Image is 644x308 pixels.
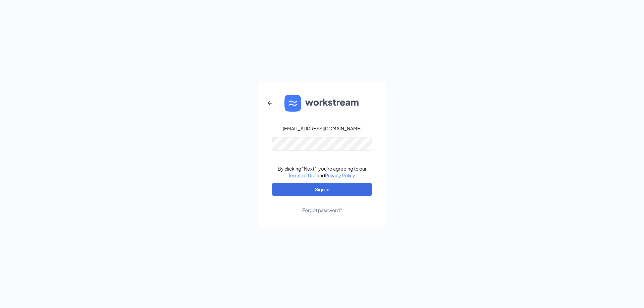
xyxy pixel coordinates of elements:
[266,99,274,107] svg: ArrowLeftNew
[272,183,372,196] button: Sign In
[262,95,278,111] button: ArrowLeftNew
[302,207,342,213] div: Forgot password?
[278,165,367,179] div: By clicking "Next", you're agreeing to our and .
[325,172,355,178] a: Privacy Policy
[283,125,362,132] div: [EMAIL_ADDRESS][DOMAIN_NAME]
[302,196,342,213] a: Forgot password?
[288,172,317,178] a: Terms of Use
[284,95,360,112] img: WS logo and Workstream text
